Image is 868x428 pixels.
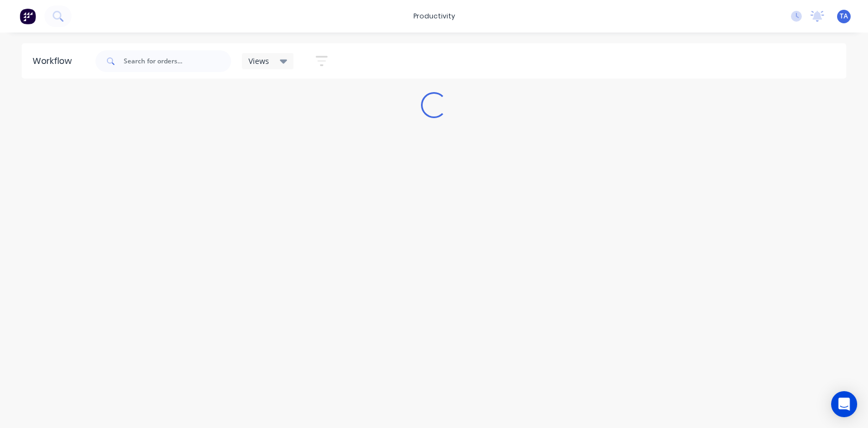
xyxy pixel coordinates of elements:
[124,50,231,72] input: Search for orders...
[20,8,36,24] img: Factory
[33,55,77,68] div: Workflow
[408,8,461,24] div: productivity
[831,391,857,417] div: Open Intercom Messenger
[840,11,848,21] span: TA
[248,55,269,67] span: Views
